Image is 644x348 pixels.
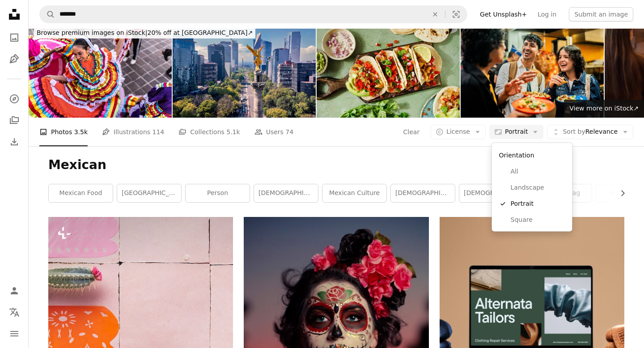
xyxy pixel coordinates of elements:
[505,127,528,136] span: Portrait
[511,167,565,176] span: All
[489,125,543,139] button: Portrait
[496,147,569,164] div: Orientation
[511,215,565,224] span: Square
[511,183,565,192] span: Landscape
[492,143,572,232] div: Portrait
[511,199,565,208] span: Portrait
